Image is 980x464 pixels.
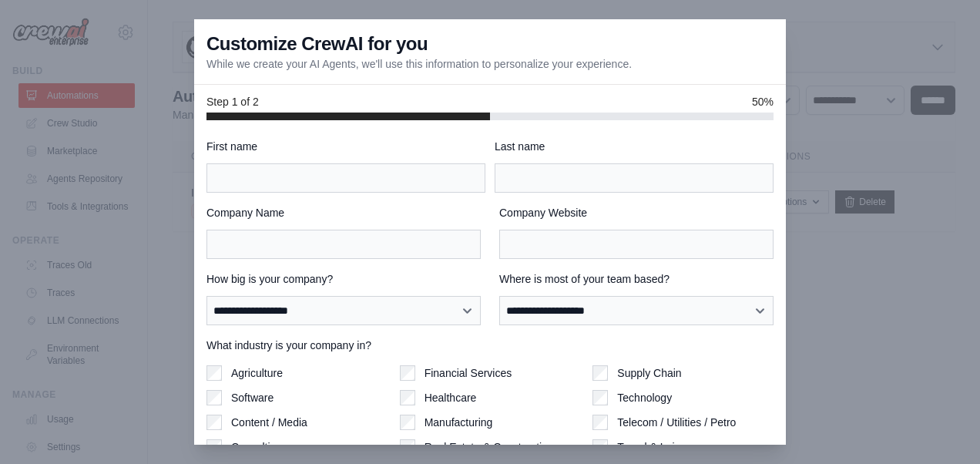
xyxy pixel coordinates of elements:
[231,439,282,455] label: Consulting
[206,139,485,154] label: First name
[206,205,481,220] label: Company Name
[231,365,283,381] label: Agriculture
[617,439,695,455] label: Travel & Leisure
[231,390,274,405] label: Software
[425,365,512,381] label: Financial Services
[231,415,307,430] label: Content / Media
[425,390,477,405] label: Healthcare
[425,415,493,430] label: Manufacturing
[206,32,428,56] h3: Customize CrewAI for you
[206,94,259,109] span: Step 1 of 2
[425,439,554,455] label: Real Estate & Construction
[617,365,681,381] label: Supply Chain
[617,390,672,405] label: Technology
[206,338,774,353] label: What industry is your company in?
[499,205,774,220] label: Company Website
[752,94,774,109] span: 50%
[499,271,774,287] label: Where is most of your team based?
[617,415,736,430] label: Telecom / Utilities / Petro
[206,271,481,287] label: How big is your company?
[206,56,632,72] p: While we create your AI Agents, we'll use this information to personalize your experience.
[495,139,774,154] label: Last name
